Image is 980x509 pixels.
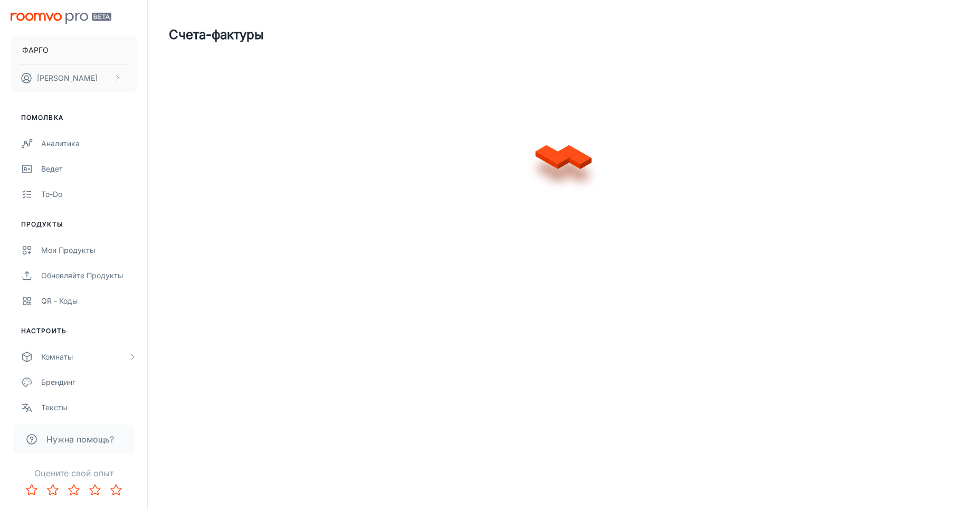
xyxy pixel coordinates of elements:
[169,27,264,42] ya-tr-span: Счета-фактуры
[11,36,137,64] button: ФАРГО
[41,139,80,148] ya-tr-span: Аналитика
[41,271,123,280] ya-tr-span: Обновляйте продукты
[41,190,62,199] ya-tr-span: To-do
[21,220,63,228] ya-tr-span: Продукты
[11,13,111,24] img: Бета-версия Roomvo PRO
[37,73,98,82] ya-tr-span: [PERSON_NAME]
[22,45,49,54] ya-tr-span: ФАРГО
[41,246,95,254] ya-tr-span: Мои Продукты
[11,64,137,92] button: [PERSON_NAME]
[41,164,63,173] ya-tr-span: Ведет
[21,114,63,121] ya-tr-span: Помолвка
